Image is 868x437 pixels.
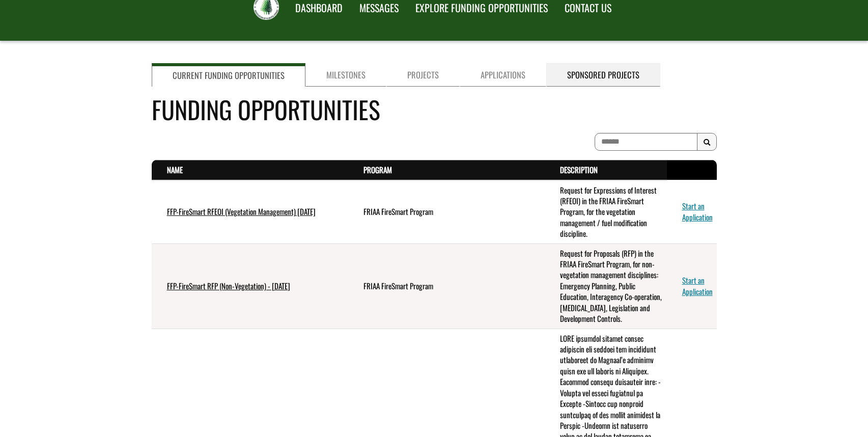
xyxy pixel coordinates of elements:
[363,164,392,175] a: Program
[152,180,348,244] td: FFP-FireSmart RFEOI (Vegetation Management) July 2025
[682,275,713,296] a: Start an Application
[167,206,316,217] a: FFP-FireSmart RFEOI (Vegetation Management) [DATE]
[697,133,717,151] button: Search Results
[305,63,386,87] a: Milestones
[460,63,546,87] a: Applications
[152,243,348,329] td: FFP-FireSmart RFP (Non-Vegetation) - July 2025
[545,180,667,244] td: Request for Expressions of Interest (RFEOI) in the FRIAA FireSmart Program, for the vegetation ma...
[545,243,667,329] td: Request for Proposals (RFP) in the FRIAA FireSmart Program, for non-vegetation management discipl...
[386,63,460,87] a: Projects
[152,91,717,127] h4: Funding Opportunities
[560,164,598,175] a: Description
[167,164,183,175] a: Name
[348,180,545,244] td: FRIAA FireSmart Program
[546,63,660,87] a: Sponsored Projects
[152,63,305,87] a: Current Funding Opportunities
[682,200,713,222] a: Start an Application
[348,243,545,329] td: FRIAA FireSmart Program
[167,280,290,291] a: FFP-FireSmart RFP (Non-Vegetation) - [DATE]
